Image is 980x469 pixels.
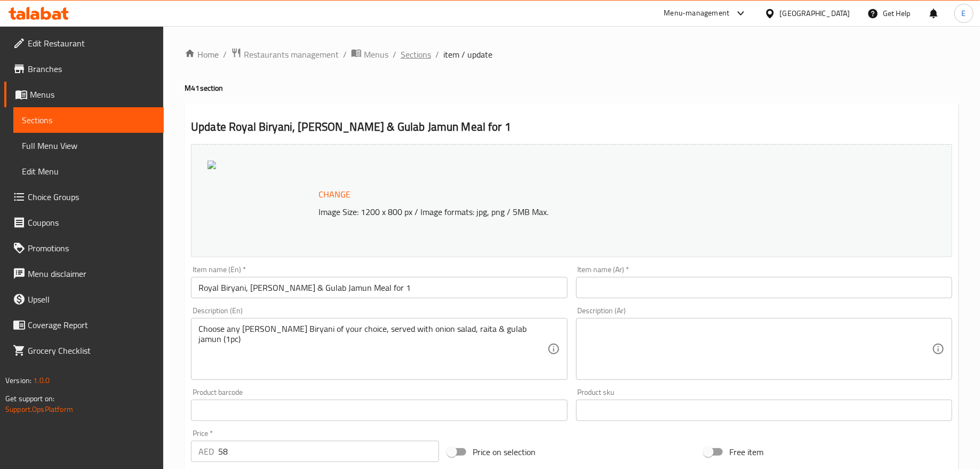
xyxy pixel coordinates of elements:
span: 1.0.0 [33,373,50,387]
p: Image Size: 1200 x 800 px / Image formats: jpg, png / 5MB Max. [314,205,861,218]
a: Choice Groups [4,184,164,210]
span: Edit Menu [22,165,155,178]
a: Promotions [4,235,164,261]
div: Menu-management [664,7,730,20]
img: 030E9F5D5A976F6F447E7E5833533697 [208,161,216,169]
span: Coupons [28,216,155,229]
a: Edit Menu [13,158,164,184]
span: Menus [364,48,388,61]
a: Menus [351,47,388,61]
span: Restaurants management [244,48,339,61]
input: Please enter price [218,441,439,462]
a: Coverage Report [4,312,164,338]
a: Sections [13,107,164,133]
textarea: Choose any [PERSON_NAME] Biryani of your choice, served with onion salad, raita & gulab jamun (1pc) [198,324,547,375]
span: Full Menu View [22,139,155,152]
a: Menu disclaimer [4,261,164,287]
h2: Update Royal Biryani, [PERSON_NAME] & Gulab Jamun Meal for 1 [191,119,952,135]
span: Edit Restaurant [28,37,155,50]
input: Please enter product sku [576,400,952,421]
a: Sections [401,48,431,61]
a: Grocery Checklist [4,338,164,363]
span: Price on selection [473,446,536,458]
div: [GEOGRAPHIC_DATA] [780,7,850,19]
a: Restaurants management [231,47,339,61]
p: AED [198,445,214,458]
li: / [223,48,227,61]
span: Menus [30,88,155,101]
span: Get support on: [5,392,54,406]
span: Grocery Checklist [28,344,155,357]
a: Coupons [4,210,164,235]
li: / [393,48,396,61]
input: Enter name En [191,277,567,298]
span: item / update [443,48,492,61]
span: Version: [5,373,31,387]
a: Edit Restaurant [4,30,164,56]
input: Enter name Ar [576,277,952,298]
a: Home [185,48,219,61]
span: Sections [22,114,155,126]
li: / [343,48,347,61]
input: Please enter product barcode [191,400,567,421]
nav: breadcrumb [185,47,959,61]
a: Upsell [4,287,164,312]
span: Coverage Report [28,319,155,331]
span: Upsell [28,293,155,306]
a: Branches [4,56,164,82]
h4: M41 section [185,83,959,93]
span: Choice Groups [28,190,155,203]
span: Change [318,187,350,202]
span: Branches [28,62,155,75]
span: E [962,7,966,19]
button: Change [314,184,355,205]
span: Menu disclaimer [28,267,155,280]
a: Menus [4,82,164,107]
span: Free item [729,446,763,458]
li: / [435,48,439,61]
a: Full Menu View [13,133,164,158]
span: Promotions [28,242,155,255]
a: Support.OpsPlatform [5,402,73,416]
